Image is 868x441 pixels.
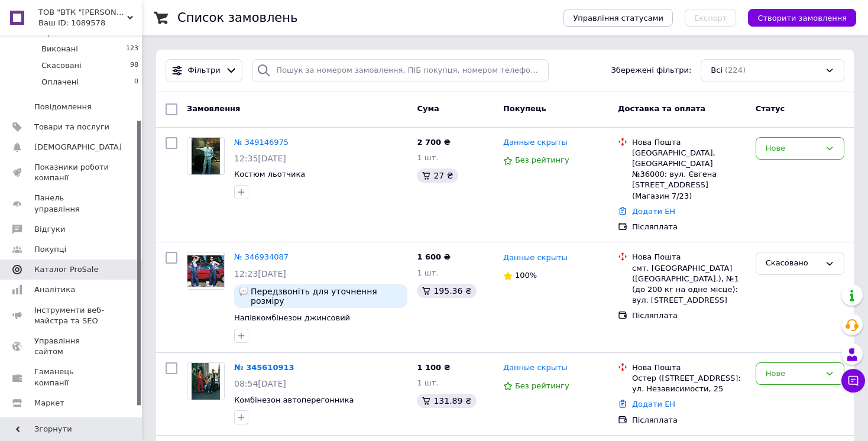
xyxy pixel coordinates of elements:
[632,207,675,216] a: Додати ЕН
[618,104,705,113] span: Доставка та оплата
[736,13,856,22] a: Створити замовлення
[38,7,127,18] span: ТОВ "ВТК "АНТАЛ" (Фабріка спецодягу)
[192,363,221,400] img: Фото товару
[515,155,569,164] span: Без рейтингу
[632,362,746,373] div: Нова Пошта
[632,148,746,202] div: [GEOGRAPHIC_DATA], [GEOGRAPHIC_DATA] №36000: вул. Євгена [STREET_ADDRESS] (Магазин 7/23)
[417,138,450,147] span: 2 700 ₴
[41,77,79,87] span: Оплачені
[417,394,476,408] div: 131.89 ₴
[417,363,450,372] span: 1 100 ₴
[192,138,221,174] img: Фото товару
[234,154,286,163] span: 12:35[DATE]
[34,244,66,255] span: Покупці
[417,252,450,261] span: 1 600 ₴
[251,287,403,306] span: Передзвоніть для уточнення розміру
[503,362,568,374] a: Данные скрыты
[234,395,354,404] a: Комбінезон автоперегонника
[632,373,746,394] div: Остер ([STREET_ADDRESS]: ул. Независимости, 25
[234,313,350,322] a: Напівкомбінезон джинсовий
[34,284,75,295] span: Аналітика
[187,104,240,113] span: Замовлення
[417,284,476,298] div: 195.36 ₴
[234,138,289,147] a: № 349146975
[34,264,98,275] span: Каталог ProSale
[34,142,122,153] span: [DEMOGRAPHIC_DATA]
[187,252,225,290] a: Фото товару
[234,252,289,261] a: № 346934087
[38,18,142,28] div: Ваш ID: 1089578
[234,379,286,388] span: 08:54[DATE]
[34,102,92,112] span: Повідомлення
[841,369,865,393] button: Чат з покупцем
[711,65,723,76] span: Всі
[503,104,546,113] span: Покупець
[417,268,438,277] span: 1 шт.
[34,367,109,388] span: Гаманець компанії
[756,104,785,113] span: Статус
[34,224,65,235] span: Відгуки
[503,252,568,264] a: Данные скрыты
[187,362,225,400] a: Фото товару
[234,269,286,278] span: 12:23[DATE]
[134,77,138,87] span: 0
[34,162,109,183] span: Показники роботи компанії
[177,11,297,25] h1: Список замовлень
[417,153,438,162] span: 1 шт.
[632,137,746,148] div: Нова Пошта
[632,222,746,232] div: Післяплата
[34,398,64,408] span: Маркет
[515,271,537,280] span: 100%
[725,66,746,74] span: (224)
[573,14,663,22] span: Управління статусами
[632,252,746,262] div: Нова Пошта
[234,170,305,179] a: Костюм льотчика
[757,14,847,22] span: Створити замовлення
[41,44,78,54] span: Виконані
[503,137,568,148] a: Данные скрыты
[252,59,548,82] input: Пошук за номером замовлення, ПІБ покупця, номером телефону, Email, номером накладної
[632,310,746,321] div: Післяплата
[126,44,138,54] span: 123
[187,137,225,175] a: Фото товару
[188,65,221,76] span: Фільтри
[234,363,294,372] a: № 345610913
[766,257,820,270] div: Скасовано
[34,193,109,214] span: Панель управління
[748,9,856,27] button: Створити замовлення
[515,381,569,390] span: Без рейтингу
[632,263,746,306] div: смт. [GEOGRAPHIC_DATA] ([GEOGRAPHIC_DATA].), №1 (до 200 кг на одне місце): вул. [STREET_ADDRESS]
[766,142,820,155] div: Нове
[34,336,109,357] span: Управління сайтом
[632,400,675,408] a: Додати ЕН
[34,305,109,326] span: Інструменти веб-майстра та SEO
[130,60,138,71] span: 98
[632,415,746,426] div: Післяплата
[187,255,224,287] img: Фото товару
[563,9,673,27] button: Управління статусами
[417,378,438,387] span: 1 шт.
[34,122,109,132] span: Товари та послуги
[417,168,458,183] div: 27 ₴
[417,104,439,113] span: Cума
[41,60,82,71] span: Скасовані
[611,65,691,76] span: Збережені фільтри:
[239,287,248,296] img: :speech_balloon:
[766,368,820,380] div: Нове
